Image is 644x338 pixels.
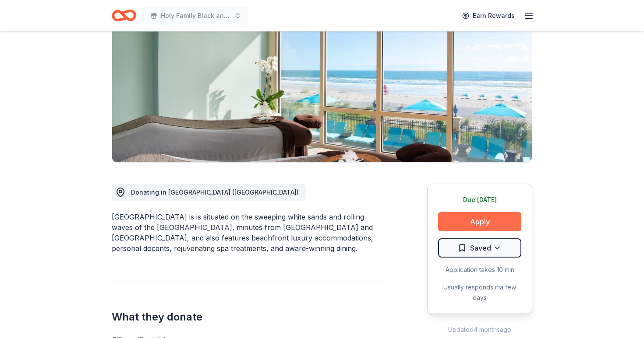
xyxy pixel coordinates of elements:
button: Holy Family Black and Gold Gala and Auction [143,7,248,24]
span: Donating in [GEOGRAPHIC_DATA] ([GEOGRAPHIC_DATA]) [131,188,299,196]
a: Home [112,5,136,26]
span: Saved [470,242,491,254]
h2: What they donate [112,310,385,324]
div: Due [DATE] [438,195,521,205]
a: Earn Rewards [457,8,520,24]
span: Holy Family Black and Gold Gala and Auction [161,10,231,21]
div: Usually responds in a few days [438,282,521,303]
div: Updated 4 months ago [427,324,532,335]
div: [GEOGRAPHIC_DATA] is is situated on the sweeping white sands and rolling waves of the [GEOGRAPHIC... [112,212,385,254]
button: Saved [438,238,521,258]
button: Apply [438,212,521,231]
div: Application takes 10 min [438,265,521,275]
